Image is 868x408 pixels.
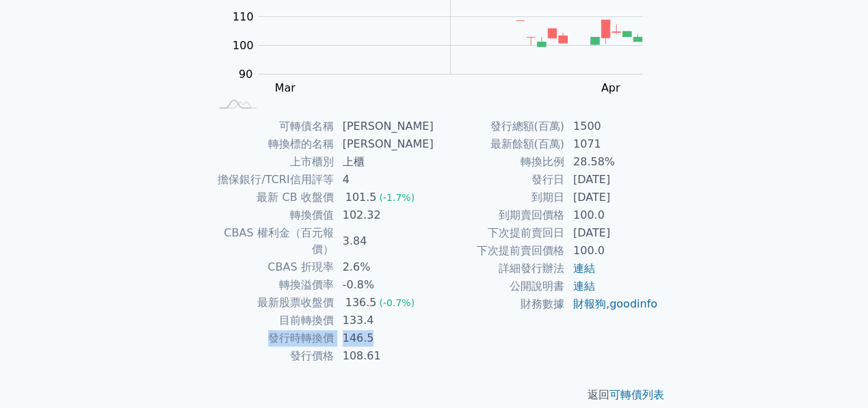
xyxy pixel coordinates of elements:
[434,118,565,135] td: 發行總額(百萬)
[233,10,254,23] tspan: 110
[334,206,434,224] td: 102.32
[210,153,334,171] td: 上市櫃別
[434,242,565,260] td: 下次提前賣回價格
[565,206,659,224] td: 100.0
[210,189,334,206] td: 最新 CB 收盤價
[565,189,659,206] td: [DATE]
[434,224,565,242] td: 下次提前賣回日
[573,297,606,310] a: 財報狗
[609,297,657,310] a: goodinfo
[565,295,659,313] td: ,
[434,277,565,295] td: 公開說明書
[210,329,334,347] td: 發行時轉換價
[239,68,252,81] tspan: 90
[210,171,334,189] td: 擔保銀行/TCRI信用評等
[334,312,434,329] td: 133.4
[210,347,334,365] td: 發行價格
[434,295,565,313] td: 財務數據
[434,153,565,171] td: 轉換比例
[210,206,334,224] td: 轉換價值
[210,135,334,153] td: 轉換標的名稱
[565,153,659,171] td: 28.58%
[334,171,434,189] td: 4
[434,260,565,277] td: 詳細發行辦法
[334,224,434,258] td: 3.84
[210,224,334,258] td: CBAS 權利金（百元報價）
[334,276,434,294] td: -0.8%
[434,206,565,224] td: 到期賣回價格
[800,342,868,408] iframe: Chat Widget
[343,295,380,311] div: 136.5
[565,242,659,260] td: 100.0
[609,388,664,401] a: 可轉債列表
[565,224,659,242] td: [DATE]
[210,276,334,294] td: 轉換溢價率
[334,329,434,347] td: 146.5
[379,297,415,308] span: (-0.7%)
[233,39,254,52] tspan: 100
[334,153,434,171] td: 上櫃
[565,118,659,135] td: 1500
[334,135,434,153] td: [PERSON_NAME]
[573,280,595,293] a: 連結
[274,81,295,94] tspan: Mar
[210,312,334,329] td: 目前轉換價
[210,118,334,135] td: 可轉債名稱
[434,171,565,189] td: 發行日
[573,262,595,275] a: 連結
[343,189,380,206] div: 101.5
[379,192,415,203] span: (-1.7%)
[210,294,334,312] td: 最新股票收盤價
[210,258,334,276] td: CBAS 折現率
[565,135,659,153] td: 1071
[434,135,565,153] td: 最新餘額(百萬)
[565,171,659,189] td: [DATE]
[334,118,434,135] td: [PERSON_NAME]
[800,342,868,408] div: 聊天小工具
[194,387,675,403] p: 返回
[601,81,620,94] tspan: Apr
[334,258,434,276] td: 2.6%
[334,347,434,365] td: 108.61
[434,189,565,206] td: 到期日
